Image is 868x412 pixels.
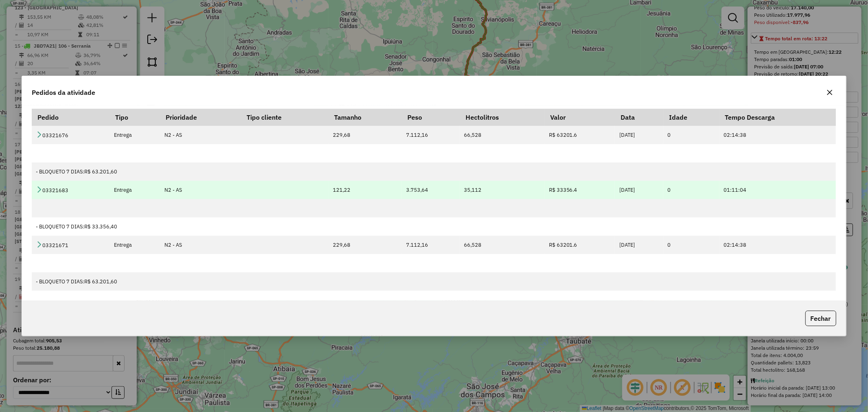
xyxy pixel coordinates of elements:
td: 01:11:04 [719,181,836,199]
th: Tamanho [329,109,402,126]
th: Prioridade [160,109,241,126]
td: 0 [663,126,719,144]
div: - BLOQUETO 7 DIAS: [36,168,831,175]
td: 7.112,16 [402,236,460,254]
td: 229,68 [329,126,402,144]
span: Entrega [114,131,132,138]
td: N2 - AS [160,126,241,144]
td: N2 - AS [160,236,241,254]
span: Entrega [114,241,132,248]
span: R$ 63.201,60 [84,278,117,285]
td: 02:14:38 [719,236,836,254]
th: Tipo [110,109,160,126]
span: 66,528 [464,241,482,248]
td: 7.112,16 [402,126,460,144]
td: N2 - AS [160,181,241,199]
td: 03321676 [32,126,109,144]
th: Tipo cliente [241,109,329,126]
td: R$ 33356.4 [544,181,615,199]
td: 3.753,64 [402,181,460,199]
span: R$ 63.201,60 [84,168,117,175]
td: R$ 63201.6 [544,236,615,254]
span: 35,112 [464,186,482,193]
th: Data [615,109,663,126]
th: Tempo Descarga [719,109,836,126]
th: Pedido [32,109,109,126]
td: 0 [663,236,719,254]
th: Idade [663,109,719,126]
th: Hectolitros [460,109,544,126]
td: 229,68 [329,236,402,254]
th: Valor [544,109,615,126]
div: - BLOQUETO 7 DIAS: [36,278,831,285]
td: [DATE] [615,181,663,199]
td: 0 [663,181,719,199]
button: Fechar [805,311,836,326]
div: - BLOQUETO 7 DIAS: [36,223,831,230]
td: 121,22 [329,181,402,199]
span: 66,528 [464,131,482,138]
td: R$ 63201.6 [544,126,615,144]
td: 03321671 [32,236,109,254]
span: Entrega [114,186,132,193]
td: 02:14:38 [719,126,836,144]
th: Peso [402,109,460,126]
td: [DATE] [615,126,663,144]
span: Pedidos da atividade [32,88,95,97]
td: 03321683 [32,181,109,199]
span: R$ 33.356,40 [84,223,117,230]
td: [DATE] [615,236,663,254]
